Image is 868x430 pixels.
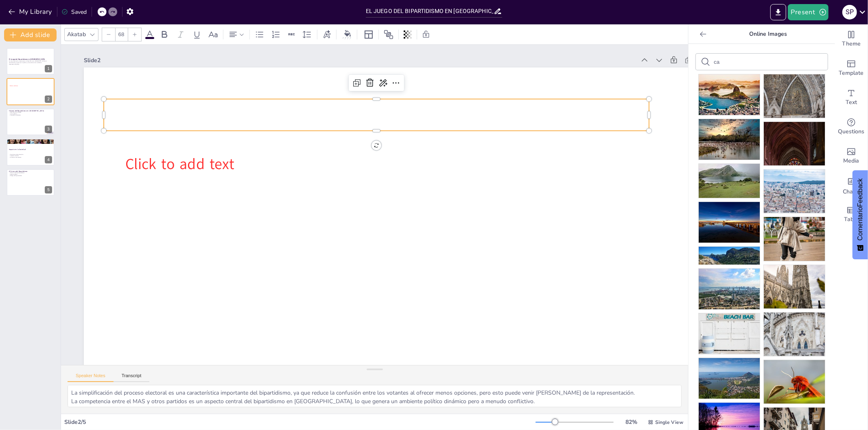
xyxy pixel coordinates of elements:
div: Change the overall theme [835,24,868,54]
img: pexels-photo-18589172.jpeg [764,169,825,213]
div: 1 [45,65,52,72]
button: Comentarios - Mostrar encuesta [853,171,868,260]
p: Nuevos movimientos políticos [9,172,52,174]
img: pexels-photo-16672783.jpeg [764,217,825,261]
p: Impacto en salud [9,155,52,157]
div: Add charts and graphs [835,171,868,200]
div: 3 [7,109,55,135]
font: Comentario [857,207,864,241]
p: Alternancia en el poder [9,111,52,113]
div: 3 [45,126,52,133]
img: pier-7831868_150.jpg [699,202,760,243]
p: En esta presentación, exploraremos el bipartidismo en [GEOGRAPHIC_DATA], sus características, imp... [9,61,52,63]
span: Click to add text [130,128,240,160]
button: Speaker Notes [68,373,114,382]
textarea: La simplificación del proceso electoral es una característica importante del bipartidismo, ya que... [68,385,682,407]
img: pexels-photo-18506924.jpeg [764,122,825,165]
div: 4 [45,156,52,163]
span: Media [844,156,859,165]
input: Insert title [366,5,494,17]
button: My Library [6,5,55,18]
div: Slide 2 [100,27,649,92]
div: Background color [341,30,354,39]
div: 4 [7,139,55,165]
span: Questions [838,127,865,136]
p: Impacto en la Sociedad [9,148,52,151]
div: 1 [7,48,55,75]
img: beach-bar-5298364_150.jpg [699,313,760,354]
span: Template [839,69,864,78]
button: Present [788,4,829,20]
img: cartagena-de-indias-674706_150.jpg [699,269,760,309]
p: Desafío al MAS [9,174,52,175]
span: Feedback [857,179,864,241]
div: 2 [45,96,52,103]
p: Percepción ciudadana [9,115,52,116]
img: pexels-photo-18506906.jpeg [764,74,825,118]
span: Text [846,98,857,107]
div: Add text boxes [835,83,868,112]
div: Add ready made slides [835,54,868,83]
p: Riesgo de fragmentación [9,175,52,176]
p: El Futuro del Bipartidismo [9,170,52,172]
div: 5 [45,186,52,193]
div: Akatab [66,29,87,40]
button: Export to PowerPoint [770,4,786,20]
img: pexels-photo-18506900.jpeg [764,313,825,356]
button: Add slide [4,28,57,41]
span: Theme [842,39,861,48]
img: pexels-photo-14762334.jpeg [764,265,825,308]
button: Transcript [114,373,150,382]
div: Slide 2 / 5 [64,418,536,426]
span: Charts [843,187,860,196]
div: Add a table [835,200,868,229]
strong: El Juego del Bipartidismo en [GEOGRAPHIC_DATA] [9,58,45,60]
div: 82 % [622,418,641,426]
img: rio-de-janeiro-1963744_150.jpg [699,74,760,115]
div: Saved [61,8,87,16]
div: Get real-time input from your audience [835,112,868,141]
button: S P [842,4,857,20]
div: 2 [7,78,55,105]
p: Historia del Bipartidismo en [GEOGRAPHIC_DATA] [9,110,52,112]
p: Online Images [710,24,827,44]
p: Generated with [URL] [9,63,52,65]
img: pexels-photo-14593300.jpeg [764,360,825,404]
img: flamingo-6731284_150.jpg [699,119,760,160]
div: Layout [362,28,375,41]
span: Single View [655,419,683,426]
div: Add images, graphics, shapes or video [835,141,868,171]
span: Table [844,215,859,224]
div: Text effects [321,28,333,41]
p: Decisiones sobre educación [9,154,52,155]
div: 5 [7,169,55,196]
span: Click to add text [10,85,18,86]
p: Crisis políticas [9,113,52,115]
img: lake-7289318_150.jpg [699,164,760,198]
span: Position [384,30,394,39]
img: mallorca-824939_150.jpg [699,247,760,265]
p: Divisiones comunitarias [9,157,52,159]
img: rio-de-janeiro-2113836_150.jpg [699,358,760,399]
div: S P [842,5,857,20]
